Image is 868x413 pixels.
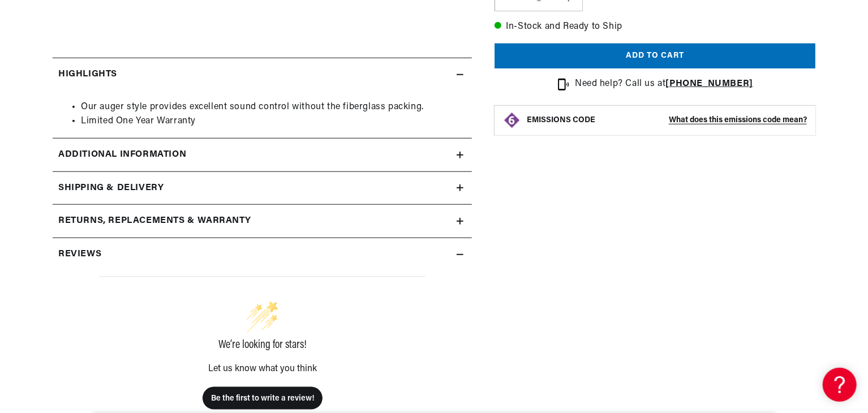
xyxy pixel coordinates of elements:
[495,44,815,69] button: Add to cart
[53,172,472,205] summary: Shipping & Delivery
[81,100,466,115] li: Our auger style provides excellent sound control without the fiberglass packing.
[53,238,472,271] summary: Reviews
[99,339,426,351] div: We’re looking for stars!
[99,364,426,373] div: Let us know what you think
[503,111,521,130] img: Emissions code
[495,20,815,35] p: In-Stock and Ready to Ship
[575,77,753,92] p: Need help? Call us at
[53,139,472,171] summary: Additional Information
[527,115,807,126] button: EMISSIONS CODEWhat does this emissions code mean?
[58,247,101,262] h2: Reviews
[58,214,251,229] h2: Returns, Replacements & Warranty
[53,205,472,238] summary: Returns, Replacements & Warranty
[58,181,164,196] h2: Shipping & Delivery
[81,114,466,129] li: Limited One Year Warranty
[58,67,117,82] h2: Highlights
[669,116,807,124] strong: What does this emissions code mean?
[58,148,186,162] h2: Additional Information
[203,387,323,410] button: Be the first to write a review!
[666,79,753,88] a: [PHONE_NUMBER]
[53,58,472,91] summary: Highlights
[527,116,595,124] strong: EMISSIONS CODE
